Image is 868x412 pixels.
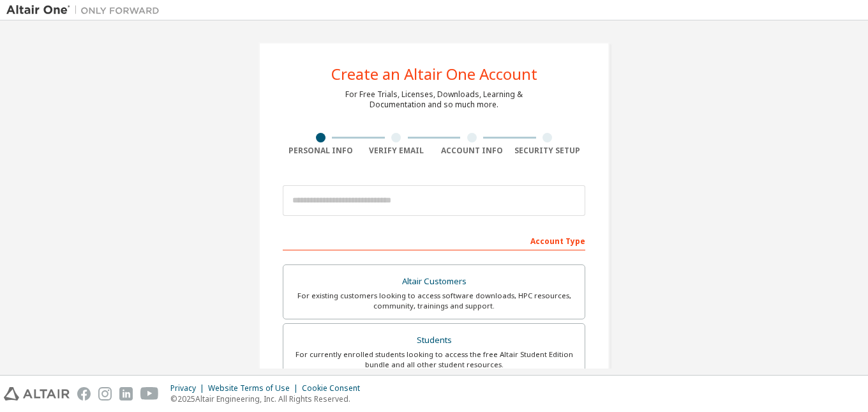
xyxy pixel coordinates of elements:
[302,383,368,393] div: Cookie Consent
[170,393,368,404] p: © 2025 Altair Engineering, Inc. All Rights Reserved.
[359,146,435,156] div: Verify Email
[331,66,537,82] div: Create an Altair One Account
[77,387,91,401] img: facebook.svg
[510,146,586,156] div: Security Setup
[170,383,208,393] div: Privacy
[208,383,302,393] div: Website Terms of Use
[119,387,133,401] img: linkedin.svg
[6,4,166,17] img: Altair One
[283,230,585,250] div: Account Type
[283,146,359,156] div: Personal Info
[291,273,577,291] div: Altair Customers
[291,332,577,349] div: Students
[98,387,112,401] img: instagram.svg
[291,349,577,370] div: For currently enrolled students looking to access the free Altair Student Edition bundle and all ...
[140,387,159,401] img: youtube.svg
[434,146,510,156] div: Account Info
[291,291,577,311] div: For existing customers looking to access software downloads, HPC resources, community, trainings ...
[4,387,70,401] img: altair_logo.svg
[345,89,523,110] div: For Free Trials, Licenses, Downloads, Learning & Documentation and so much more.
